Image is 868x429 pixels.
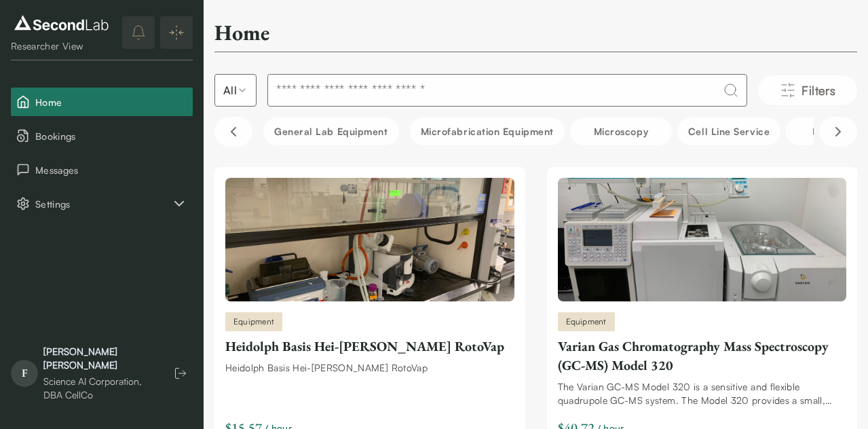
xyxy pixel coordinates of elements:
[570,117,672,145] button: Microscopy
[43,345,155,372] div: [PERSON_NAME] [PERSON_NAME]
[122,16,155,49] button: notifications
[35,129,187,143] span: Bookings
[11,189,193,218] button: Settings
[35,197,171,211] span: Settings
[11,155,193,184] button: Messages
[233,316,274,328] span: Equipment
[43,375,155,402] div: Science AI Corporation, DBA CellCo
[214,117,252,147] button: Scroll left
[11,12,112,34] img: logo
[214,19,269,46] h2: Home
[11,88,193,116] button: Home
[11,360,38,387] span: F
[168,361,193,386] button: Log out
[35,95,187,109] span: Home
[410,117,565,145] button: Microfabrication Equipment
[11,122,193,150] button: Bookings
[225,178,514,301] img: Heidolph Basis Hei-VAP HL RotoVap
[35,163,187,177] span: Messages
[160,16,193,49] button: Expand/Collapse sidebar
[558,337,847,375] div: Varian Gas Chromatography Mass Spectroscopy (GC-MS) Model 320
[214,74,257,107] button: Select listing type
[758,75,857,105] button: Filters
[263,117,399,145] button: General Lab equipment
[558,178,847,301] img: Varian Gas Chromatography Mass Spectroscopy (GC-MS) Model 320
[677,117,780,145] button: Cell line service
[566,316,607,328] span: Equipment
[225,361,514,375] div: Heidolph Basis Hei-[PERSON_NAME] RotoVap
[801,81,835,100] span: Filters
[819,117,857,147] button: Scroll right
[11,189,193,218] div: Settings sub items
[11,39,112,53] div: Researcher View
[225,337,514,356] div: Heidolph Basis Hei-[PERSON_NAME] RotoVap
[558,380,847,407] div: The Varian GC-MS Model 320 is a sensitive and flexible quadrupole GC-MS system. The Model 320 pro...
